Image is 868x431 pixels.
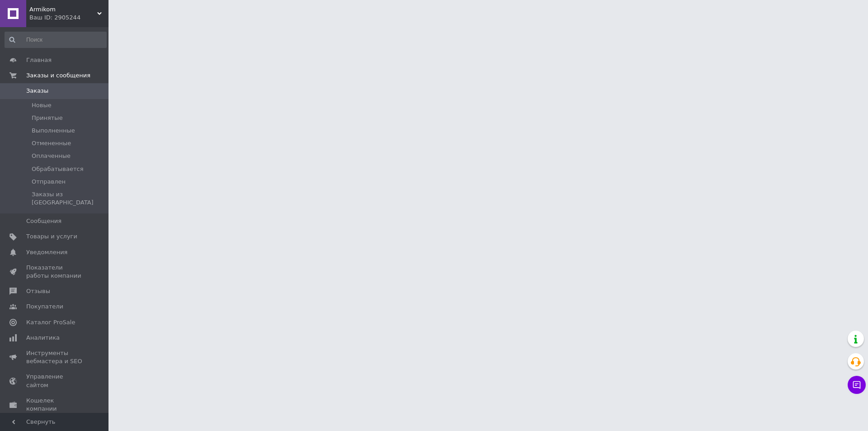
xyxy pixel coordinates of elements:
span: Уведомления [26,248,67,256]
span: Кошелек компании [26,397,84,413]
span: Заказы из [GEOGRAPHIC_DATA] [32,190,106,207]
span: Сообщения [26,217,61,225]
span: Товары и услуги [26,232,77,241]
span: Новые [32,101,52,109]
button: Чат с покупателем [848,376,866,394]
input: Поиск [5,32,107,48]
span: Оплаченные [32,152,71,160]
span: Обрабатывается [32,165,83,173]
span: Инструменты вебмастера и SEO [26,349,84,365]
span: Каталог ProSale [26,318,75,327]
span: Покупатели [26,303,63,311]
span: Управление сайтом [26,373,84,389]
span: Отмененные [32,139,71,147]
span: Отправлен [32,178,66,186]
div: Ваш ID: 2905244 [29,14,108,22]
span: Отзывы [26,287,50,295]
span: Принятые [32,114,63,122]
span: Аналитика [26,334,60,342]
span: Выполненные [32,127,75,135]
span: Показатели работы компании [26,264,84,280]
span: Заказы [26,87,48,95]
span: Armikom [29,5,97,14]
span: Заказы и сообщения [26,71,90,80]
span: Главная [26,56,52,64]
